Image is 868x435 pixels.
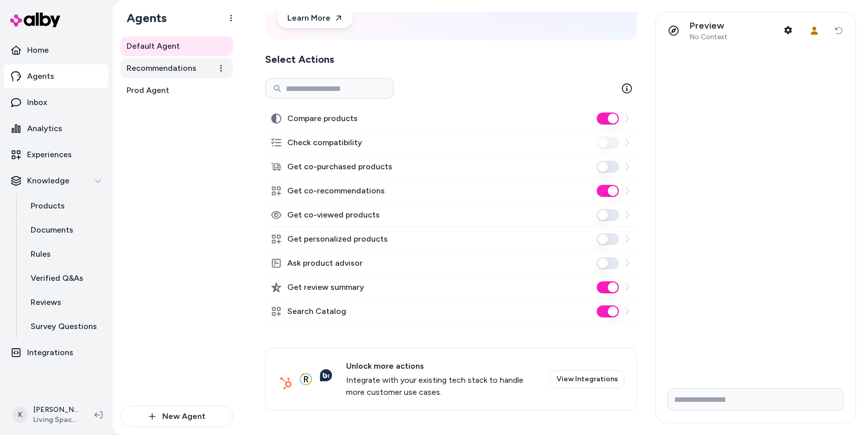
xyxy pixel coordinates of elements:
[550,370,624,388] a: View Integrations
[287,233,388,245] label: Get personalized products
[690,33,727,42] span: No Context
[121,36,233,56] a: Default Agent
[287,185,385,197] label: Get co-recommendations
[4,341,108,365] a: Integrations
[265,52,637,66] h2: Select Actions
[21,314,108,339] a: Survey Questions
[6,399,86,431] button: K[PERSON_NAME]Living Spaces
[668,388,843,410] input: Write your prompt here
[277,8,353,28] a: Learn More
[4,64,108,88] a: Agents
[4,38,108,62] a: Home
[21,266,108,290] a: Verified Q&As
[287,113,358,125] label: Compare products
[287,209,380,221] label: Get co-viewed products
[31,296,61,308] p: Reviews
[31,224,73,236] p: Documents
[690,20,727,32] p: Preview
[31,272,83,284] p: Verified Q&As
[127,62,196,74] span: Recommendations
[12,407,28,423] span: K
[287,305,346,317] label: Search Catalog
[10,13,60,27] img: alby Logo
[4,90,108,115] a: Inbox
[121,80,233,100] a: Prod Agent
[346,360,538,372] span: Unlock more actions
[121,58,233,78] a: Recommendations
[287,161,392,173] label: Get co-purchased products
[21,290,108,314] a: Reviews
[33,405,78,415] p: [PERSON_NAME]
[27,44,49,56] p: Home
[31,248,51,260] p: Rules
[27,175,69,187] p: Knowledge
[119,11,167,26] h1: Agents
[21,194,108,218] a: Products
[287,281,364,293] label: Get review summary
[21,242,108,266] a: Rules
[346,374,538,398] span: Integrate with your existing tech stack to handle more customer use cases.
[287,137,362,149] label: Check compatibility
[31,200,65,212] p: Products
[33,415,78,425] span: Living Spaces
[27,149,72,161] p: Experiences
[127,84,169,96] span: Prod Agent
[31,320,97,333] p: Survey Questions
[4,143,108,167] a: Experiences
[27,70,54,82] p: Agents
[27,123,62,135] p: Analytics
[21,218,108,242] a: Documents
[4,169,108,193] button: Knowledge
[287,257,363,269] label: Ask product advisor
[127,40,180,52] span: Default Agent
[27,96,47,108] p: Inbox
[27,347,73,359] p: Integrations
[4,117,108,141] a: Analytics
[121,406,233,427] button: New Agent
